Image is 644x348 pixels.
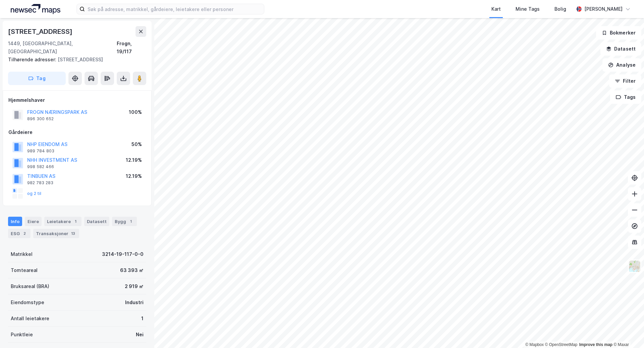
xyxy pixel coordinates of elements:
[11,282,49,290] div: Bruksareal (BRA)
[8,128,146,136] div: Gårdeiere
[127,218,134,225] div: 1
[131,140,142,148] div: 50%
[72,218,79,225] div: 1
[11,250,33,258] div: Matrikkel
[112,217,137,226] div: Bygg
[11,315,49,323] div: Antall leietakere
[11,331,33,339] div: Punktleie
[525,342,544,347] a: Mapbox
[8,96,146,104] div: Hjemmelshaver
[602,58,641,72] button: Analyse
[126,156,142,164] div: 12.19%
[600,42,641,56] button: Datasett
[27,148,54,154] div: 989 784 803
[596,26,641,40] button: Bokmerker
[125,298,144,306] div: Industri
[579,342,612,347] a: Improve this map
[117,40,146,56] div: Frogn, 19/117
[554,5,566,13] div: Bolig
[8,56,141,64] div: [STREET_ADDRESS]
[27,116,54,122] div: 896 300 652
[25,217,42,226] div: Eiere
[8,26,74,37] div: [STREET_ADDRESS]
[8,57,58,62] span: Tilhørende adresser:
[120,266,144,274] div: 63 393 ㎡
[628,260,641,273] img: Z
[84,217,109,226] div: Datasett
[85,4,264,14] input: Søk på adresse, matrikkel, gårdeiere, leietakere eller personer
[125,282,144,290] div: 2 919 ㎡
[27,180,53,186] div: 982 783 283
[70,230,76,237] div: 13
[610,316,644,348] iframe: Chat Widget
[11,266,38,274] div: Tomteareal
[102,250,144,258] div: 3214-19-117-0-0
[126,172,142,180] div: 12.19%
[11,298,44,306] div: Eiendomstype
[8,72,66,85] button: Tag
[136,331,144,339] div: Nei
[8,229,31,238] div: ESG
[610,90,641,104] button: Tags
[8,217,22,226] div: Info
[609,74,641,88] button: Filter
[129,108,142,116] div: 100%
[516,5,540,13] div: Mine Tags
[491,5,501,13] div: Kart
[44,217,82,226] div: Leietakere
[8,40,117,56] div: 1449, [GEOGRAPHIC_DATA], [GEOGRAPHIC_DATA]
[27,164,54,169] div: 998 582 466
[141,315,144,323] div: 1
[545,342,578,347] a: OpenStreetMap
[11,4,60,14] img: logo.a4113a55bc3d86da70a041830d287a7e.svg
[21,230,28,237] div: 2
[33,229,79,238] div: Transaksjoner
[584,5,623,13] div: [PERSON_NAME]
